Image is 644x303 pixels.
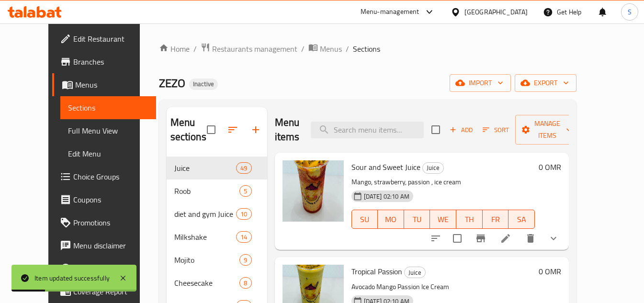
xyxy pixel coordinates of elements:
a: Menu disclaimer [52,234,156,257]
span: 8 [240,279,251,288]
button: Add [446,123,476,137]
div: Juice [422,162,444,174]
span: Sections [68,102,148,113]
a: Coverage Report [52,280,156,303]
a: Upsell [52,257,156,280]
button: MO [378,210,404,229]
span: Branches [73,56,148,67]
button: import [450,74,511,92]
div: [GEOGRAPHIC_DATA] [464,7,528,17]
span: Edit Menu [68,148,148,159]
img: Sour and Sweet Juice [282,160,344,222]
span: SA [512,213,531,226]
input: search [311,122,424,138]
div: items [239,185,251,197]
span: Sort sections [221,118,244,141]
a: Edit Restaurant [52,27,156,50]
p: Mango, strawberry, passion , ice cream [351,176,535,188]
button: Add section [244,118,267,141]
span: Full Menu View [68,125,148,136]
div: Mojito9 [167,248,267,271]
span: Edit Restaurant [73,33,148,45]
span: Select all sections [201,120,221,140]
span: Juice [174,162,237,174]
span: Restaurants management [212,43,297,55]
span: 14 [237,233,251,242]
span: S [628,7,632,17]
span: Coverage Report [73,286,148,297]
span: SU [356,213,374,226]
span: Select section [426,120,446,140]
span: Sour and Sweet Juice [351,160,420,174]
a: Choice Groups [52,165,156,188]
li: / [301,43,305,55]
a: Menus [52,73,156,96]
li: / [346,43,349,55]
button: SA [508,210,535,229]
a: Sections [60,96,156,119]
a: Promotions [52,211,156,234]
a: Full Menu View [60,119,156,142]
button: sort-choices [424,227,447,250]
button: SU [351,210,378,229]
button: export [515,74,576,92]
div: items [236,162,251,174]
h6: 0 OMR [539,160,561,174]
div: items [236,208,251,220]
button: TU [404,210,430,229]
button: Manage items [515,115,579,145]
span: diet and gym Juice [174,208,237,220]
div: Item updated successfully [34,273,110,283]
span: import [457,77,503,89]
button: FR [483,210,509,229]
span: Promotions [73,217,148,228]
button: WE [430,210,456,229]
li: / [193,43,197,55]
span: Roob [174,185,240,197]
span: Menus [320,43,342,55]
span: Milkshake [174,231,237,243]
span: 10 [237,210,251,219]
p: Avocado Mango Passion Ice Cream [351,281,535,293]
span: Tropical Passion [351,264,402,279]
span: Coupons [73,194,148,205]
div: Milkshake14 [167,225,267,248]
h2: Menu sections [170,115,207,144]
span: Cheesecake [174,277,240,289]
div: items [239,254,251,266]
div: Cheesecake8 [167,271,267,294]
svg: Show Choices [548,233,559,244]
h2: Menu items [275,115,300,144]
span: ZEZO [159,72,185,94]
span: TU [408,213,427,226]
a: Restaurants management [201,43,297,55]
div: Inactive [189,79,218,90]
span: 5 [240,187,251,196]
span: Add [448,124,474,135]
span: Juice [405,267,425,278]
button: TH [456,210,483,229]
div: items [239,277,251,289]
span: Upsell [73,263,148,274]
span: 49 [237,164,251,173]
a: Coupons [52,188,156,211]
a: Branches [52,50,156,73]
a: Edit menu item [500,233,511,244]
div: Roob5 [167,180,267,202]
span: WE [434,213,452,226]
button: Branch-specific-item [469,227,492,250]
span: Mojito [174,254,240,266]
button: delete [519,227,542,250]
span: 9 [240,256,251,265]
span: Menu disclaimer [73,240,148,251]
span: export [522,77,569,89]
span: Select to update [447,228,467,248]
button: Sort [480,123,511,137]
span: Sort items [476,123,515,137]
div: Juice49 [167,157,267,180]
